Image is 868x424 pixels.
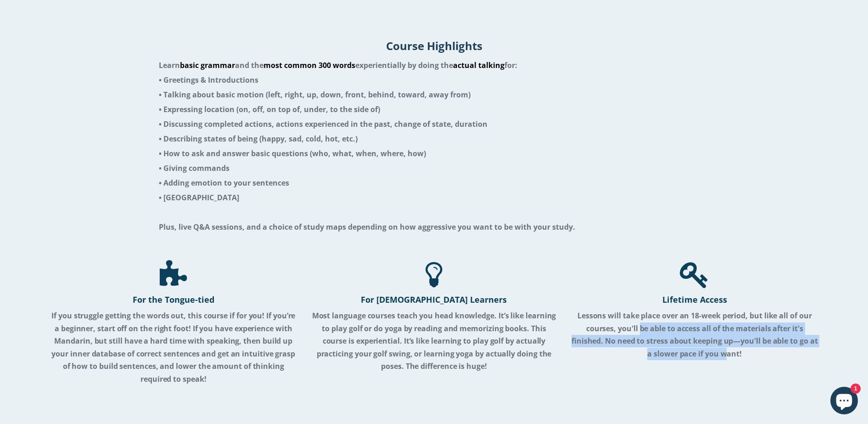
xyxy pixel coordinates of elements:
inbox-online-store-chat: Shopify online store chat [828,387,861,417]
h2: Course Highlights [7,38,861,53]
span: Learn and the experientially by doing the for: [159,60,517,70]
h4: Lifetime Access [571,294,818,305]
span: If you struggle getting the words out, this course if for you! If you’re a beginner, start off on... [51,311,295,384]
span: actual talking [453,60,504,70]
div: Rocket [160,260,187,289]
span: Plus, live Q&A sessions, and a choice of study maps depending on how aggressive you want to be wi... [159,222,575,232]
h4: For [DEMOGRAPHIC_DATA] Learners [311,294,558,305]
strong: Lessons will take place over an 18-week period, but like all of our courses, you'll be able to ac... [571,311,818,358]
div: Rocket [680,260,709,289]
div: Rocket [426,260,442,289]
strong: Most language courses teach you head knowledge. It’s like learning to play golf or do yoga by rea... [312,311,556,371]
span: most common 300 words [263,60,355,70]
h4: For the Tongue-tied [50,294,297,305]
span: basic grammar [180,60,235,70]
span: • Greetings & Introductions • Talking about basic motion (left, right, up, down, front, behind, t... [159,75,487,203]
